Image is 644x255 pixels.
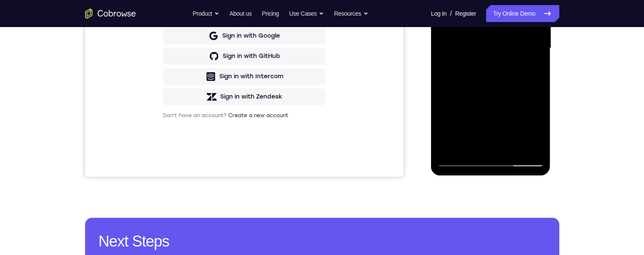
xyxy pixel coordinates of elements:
[135,199,197,208] div: Sign in with Zendesk
[99,231,546,252] h2: Next Steps
[486,5,559,22] a: Try Online Demo
[78,219,240,225] p: Don't have an account?
[289,5,324,22] button: Use Cases
[134,179,198,187] div: Sign in with Intercom
[138,159,195,167] div: Sign in with GitHub
[78,195,240,212] button: Sign in with Zendesk
[262,5,279,22] a: Pricing
[431,5,447,22] a: Log In
[143,219,203,225] a: Create a new account
[450,8,452,19] span: /
[78,175,240,192] button: Sign in with Intercom
[193,5,219,22] button: Product
[85,8,136,19] a: Go to the home page
[78,134,240,151] button: Sign in with Google
[155,121,164,128] p: or
[229,5,252,22] a: About us
[137,138,195,147] div: Sign in with Google
[455,5,476,22] a: Register
[78,154,240,171] button: Sign in with GitHub
[334,5,368,22] button: Resources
